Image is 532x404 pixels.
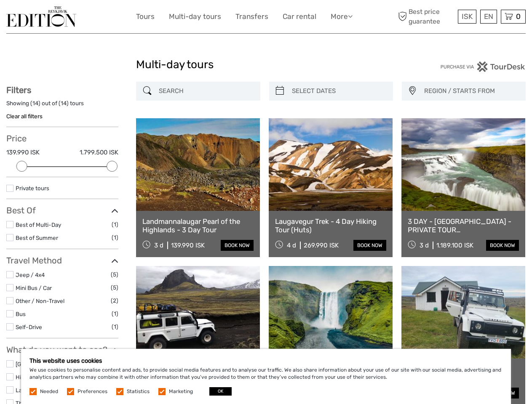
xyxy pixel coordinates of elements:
span: ISK [462,12,473,21]
a: Laugavegur Trek - 4 Day Hiking Tour (Huts) [275,217,386,234]
a: Landmannalaugar Pearl of the Highlands - 3 Day Tour [142,217,254,234]
input: SELECT DATES [289,84,389,98]
h5: This website uses cookies [29,357,503,364]
a: book now [353,240,386,251]
strong: Filters [6,85,31,95]
a: Private tours [16,185,49,191]
img: PurchaseViaTourDesk.png [440,61,526,72]
a: Clear all filters [6,113,43,120]
span: (1) [112,220,118,229]
a: Mini Bus / Car [16,284,52,291]
span: 4 d [287,242,296,249]
a: Best of Summer [16,234,58,241]
a: Other / Non-Travel [16,298,64,304]
a: Highlands [16,374,42,380]
a: Tours [136,11,155,23]
a: [GEOGRAPHIC_DATA] [16,361,73,367]
a: More [331,11,353,23]
h3: Price [6,133,118,144]
h3: Travel Method [6,255,118,266]
span: 3 d [420,242,429,249]
span: (2) [111,296,118,306]
button: REGION / STARTS FROM [420,84,521,98]
p: We're away right now. Please check back later! [12,15,95,21]
label: 1.799.500 ISK [80,148,118,157]
span: (5) [111,270,118,279]
label: 14 [61,99,67,107]
a: 3 DAY - [GEOGRAPHIC_DATA] - PRIVATE TOUR ([GEOGRAPHIC_DATA], [GEOGRAPHIC_DATA]) [408,217,519,234]
div: 1.189.100 ISK [436,242,473,249]
span: (5) [111,283,118,292]
label: Statistics [127,388,150,395]
label: Needed [40,388,58,395]
button: OK [209,387,232,396]
a: Landmannalaugar [16,387,62,393]
span: (1) [112,322,118,332]
label: Preferences [78,388,107,395]
a: Transfers [235,11,268,23]
a: Self-Drive [16,324,42,330]
span: (1) [112,309,118,319]
span: (1) [112,233,118,242]
label: Marketing [169,388,193,395]
a: Best of Multi-Day [16,221,61,228]
label: 139.990 ISK [6,148,40,157]
span: 3 d [154,242,163,249]
a: book now [486,240,519,251]
h3: Best Of [6,205,118,215]
div: Showing ( ) out of ( ) tours [6,99,118,112]
span: Best price guarantee [396,7,456,26]
a: Car rental [283,11,316,23]
div: 139.990 ISK [171,242,205,249]
input: SEARCH [155,84,256,98]
h1: Multi-day tours [136,58,396,72]
img: The Reykjavík Edition [6,6,76,27]
button: Open LiveChat chat widget [97,13,107,23]
a: Multi-day tours [169,11,221,23]
span: 0 [515,12,522,21]
div: 269.990 ISK [304,242,339,249]
div: We use cookies to personalise content and ads, to provide social media features and to analyse ou... [21,349,511,404]
h3: What do you want to see? [6,345,118,355]
a: book now [221,240,254,251]
a: Bus [16,311,26,317]
a: Jeep / 4x4 [16,271,45,278]
div: EN [480,10,497,24]
label: 14 [32,99,38,107]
